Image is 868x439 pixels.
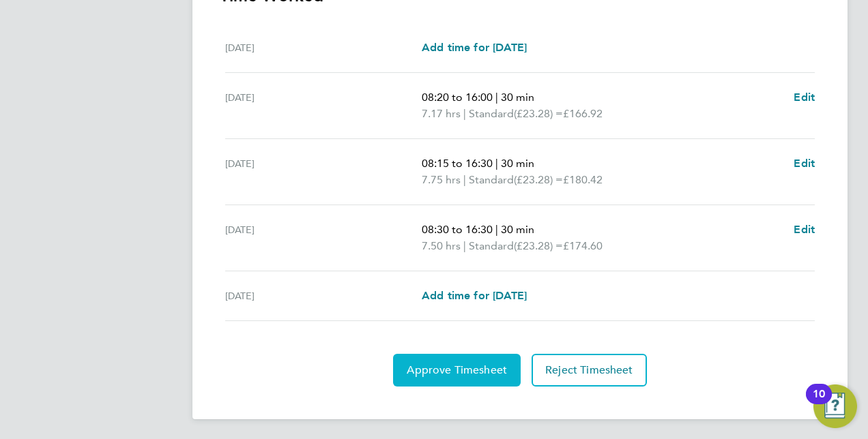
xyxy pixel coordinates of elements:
[794,222,815,238] a: Edit
[225,155,422,188] div: [DATE]
[422,289,527,302] span: Add time for [DATE]
[813,384,857,428] button: Open Resource Center, 10 new notifications
[495,91,498,104] span: |
[407,363,507,377] span: Approve Timesheet
[225,288,422,304] div: [DATE]
[794,223,815,236] span: Edit
[422,173,461,186] span: 7.75 hrs
[469,106,514,122] span: Standard
[794,91,815,104] span: Edit
[469,172,514,188] span: Standard
[225,40,422,56] div: [DATE]
[563,173,603,186] span: £180.42
[422,288,527,304] a: Add time for [DATE]
[514,107,563,120] span: (£23.28) =
[225,222,422,254] div: [DATE]
[501,91,534,104] span: 30 min
[463,173,466,186] span: |
[495,157,498,170] span: |
[563,107,603,120] span: £166.92
[422,91,493,104] span: 08:20 to 16:00
[422,40,527,56] a: Add time for [DATE]
[563,239,603,252] span: £174.60
[495,223,498,236] span: |
[545,363,633,377] span: Reject Timesheet
[532,354,647,387] button: Reject Timesheet
[422,107,461,120] span: 7.17 hrs
[501,157,534,170] span: 30 min
[393,354,521,387] button: Approve Timesheet
[422,41,527,54] span: Add time for [DATE]
[463,107,466,120] span: |
[463,239,466,252] span: |
[514,173,563,186] span: (£23.28) =
[794,89,815,106] a: Edit
[794,155,815,172] a: Edit
[794,157,815,170] span: Edit
[422,223,493,236] span: 08:30 to 16:30
[813,394,825,412] div: 10
[514,239,563,252] span: (£23.28) =
[422,239,461,252] span: 7.50 hrs
[225,89,422,122] div: [DATE]
[422,157,493,170] span: 08:15 to 16:30
[469,238,514,254] span: Standard
[501,223,534,236] span: 30 min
